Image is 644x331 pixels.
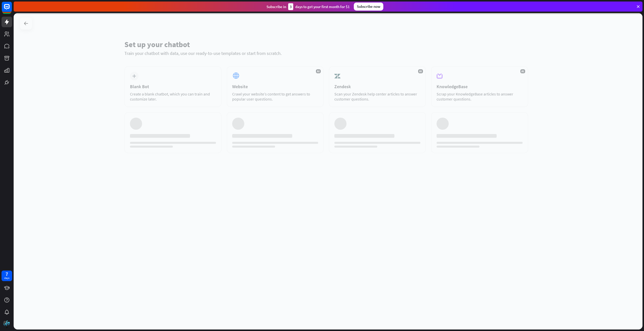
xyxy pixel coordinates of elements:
[354,3,383,11] div: Subscribe now
[266,3,350,10] div: Subscribe in days to get your first month for $1
[6,272,8,276] div: 7
[4,276,9,280] div: days
[288,3,293,10] div: 3
[2,271,12,281] a: 7 days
